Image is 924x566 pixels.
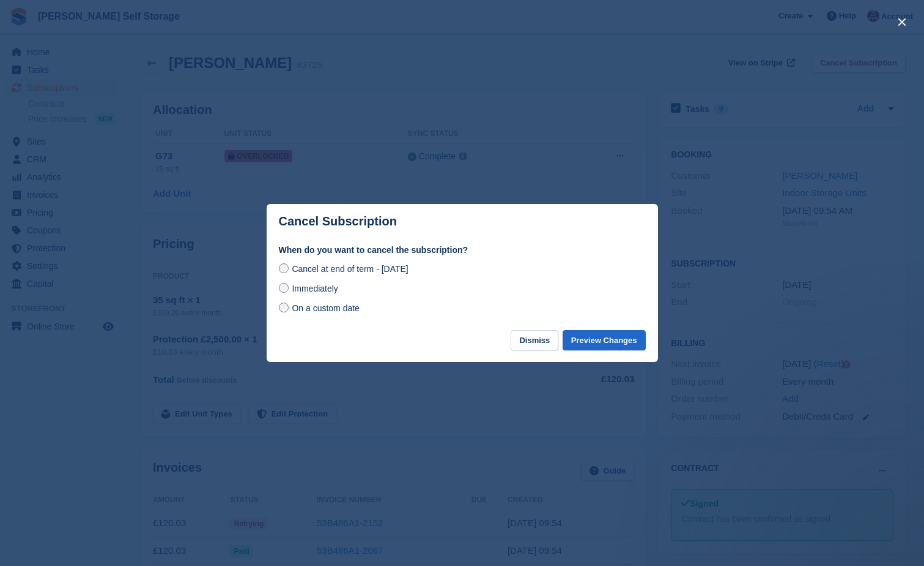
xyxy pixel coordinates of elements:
input: Immediately [279,283,289,293]
input: Cancel at end of term - [DATE] [279,263,289,273]
span: On a custom date [292,303,360,313]
button: Preview Changes [563,330,646,350]
label: When do you want to cancel the subscription? [279,244,646,257]
button: Dismiss [511,330,558,350]
p: Cancel Subscription [279,214,397,228]
span: Cancel at end of term - [DATE] [292,264,408,274]
input: On a custom date [279,303,289,312]
span: Immediately [292,284,338,293]
button: close [892,12,912,32]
